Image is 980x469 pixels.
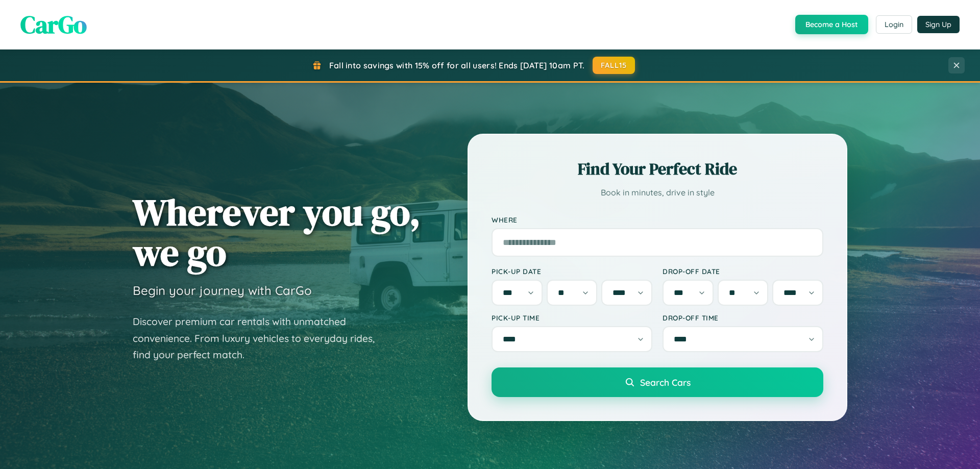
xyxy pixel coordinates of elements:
button: FALL15 [593,57,635,74]
span: CarGo [20,8,87,41]
p: Discover premium car rentals with unmatched convenience. From luxury vehicles to everyday rides, ... [133,313,388,363]
label: Pick-up Time [492,313,652,322]
span: Search Cars [640,377,691,388]
label: Where [492,215,823,224]
h1: Wherever you go, we go [133,192,421,273]
p: Book in minutes, drive in style [492,185,823,200]
button: Become a Host [795,15,868,34]
span: Fall into savings with 15% off for all users! Ends [DATE] 10am PT. [329,60,585,70]
label: Pick-up Date [492,267,652,276]
button: Search Cars [492,367,823,397]
button: Sign Up [917,16,960,33]
h2: Find Your Perfect Ride [492,158,823,180]
label: Drop-off Time [663,313,823,322]
h3: Begin your journey with CarGo [133,283,312,298]
label: Drop-off Date [663,267,823,276]
button: Login [876,15,912,34]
